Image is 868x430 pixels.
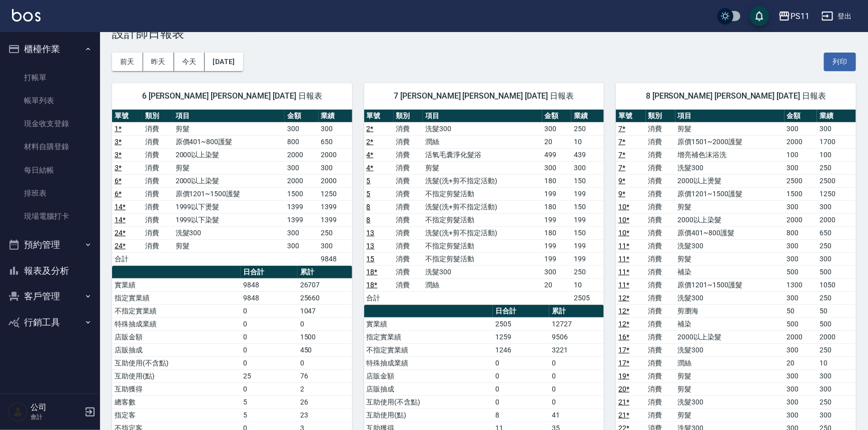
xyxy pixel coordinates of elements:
td: 消費 [143,122,173,135]
td: 店販抽成 [112,343,241,356]
td: 消費 [646,174,675,187]
td: 不指定實業績 [364,343,493,356]
td: 9848 [241,291,297,304]
td: 2000 [285,174,318,187]
td: 250 [817,291,856,304]
td: 300 [285,122,318,135]
table: a dense table [112,110,352,266]
td: 250 [319,226,352,239]
td: 0 [549,382,604,395]
td: 潤絲 [423,135,542,148]
td: 300 [784,252,817,265]
td: 300 [319,122,352,135]
td: 300 [784,369,817,382]
td: 250 [817,343,856,356]
td: 指定客 [112,408,241,421]
td: 指定實業績 [364,330,493,343]
td: 20 [542,278,572,291]
a: 15 [367,255,375,263]
button: [DATE] [205,53,243,71]
td: 300 [542,265,572,278]
td: 消費 [394,187,423,200]
td: 0 [241,317,297,330]
th: 日合計 [241,266,297,279]
p: 會計 [31,412,82,421]
td: 180 [542,200,572,213]
td: 0 [298,317,352,330]
td: 洗髮300 [675,161,784,174]
td: 總客數 [112,395,241,408]
td: 1700 [817,135,856,148]
td: 消費 [646,187,675,200]
td: 2000 [319,148,352,161]
td: 2000 [817,330,856,343]
td: 300 [319,239,352,252]
td: 9506 [549,330,604,343]
td: 300 [784,395,817,408]
td: 0 [241,382,297,395]
td: 洗髮300 [423,265,542,278]
td: 活氧毛囊淨化髮浴 [423,148,542,161]
td: 潤絲 [675,356,784,369]
td: 洗髮300 [173,226,285,239]
th: 金額 [542,110,572,123]
td: 199 [542,252,572,265]
th: 金額 [285,110,318,123]
td: 消費 [646,252,675,265]
td: 180 [542,174,572,187]
td: 原價1201~1500護髮 [675,278,784,291]
td: 消費 [394,239,423,252]
th: 業績 [571,110,604,123]
td: 消費 [646,317,675,330]
button: 今天 [174,53,205,71]
td: 300 [784,200,817,213]
td: 洗髮300 [675,239,784,252]
h3: 設計師日報表 [112,27,856,41]
td: 2000以上燙髮 [675,174,784,187]
h5: 公司 [31,402,82,412]
td: 消費 [394,213,423,226]
td: 76 [298,369,352,382]
td: 2000 [784,135,817,148]
td: 原價1501~2000護髮 [675,135,784,148]
td: 20 [784,356,817,369]
a: 排班表 [4,182,96,205]
td: 消費 [646,369,675,382]
td: 300 [542,161,572,174]
td: 2000 [784,330,817,343]
td: 消費 [394,200,423,213]
td: 剪髮 [675,200,784,213]
td: 指定實業績 [112,291,241,304]
td: 10 [571,135,604,148]
td: 300 [817,382,856,395]
td: 消費 [143,148,173,161]
td: 1259 [493,330,549,343]
td: 剪髮 [675,122,784,135]
td: 合計 [112,252,143,265]
td: 2000 [784,213,817,226]
td: 實業績 [112,278,241,291]
td: 300 [784,122,817,135]
td: 剪髮 [675,369,784,382]
td: 消費 [143,135,173,148]
td: 消費 [646,122,675,135]
td: 消費 [646,213,675,226]
td: 300 [784,343,817,356]
th: 單號 [616,110,645,123]
td: 250 [571,265,604,278]
img: Logo [12,9,41,22]
th: 累計 [549,305,604,318]
td: 1300 [784,278,817,291]
td: 300 [817,200,856,213]
td: 消費 [394,252,423,265]
td: 250 [817,239,856,252]
td: 不指定剪髮活動 [423,252,542,265]
td: 300 [571,161,604,174]
td: 2000以上染髮 [173,174,285,187]
td: 1246 [493,343,549,356]
td: 剪髮 [173,122,285,135]
td: 0 [493,395,549,408]
td: 1399 [319,200,352,213]
td: 650 [817,226,856,239]
th: 金額 [784,110,817,123]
